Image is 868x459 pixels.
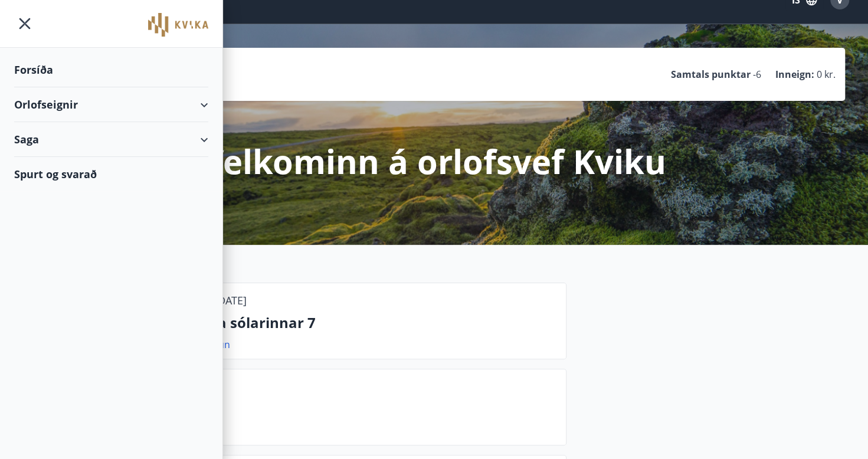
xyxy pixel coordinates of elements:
[148,13,208,37] img: union_logo
[202,139,666,183] p: Velkominn á orlofsvef Kviku
[14,157,208,191] div: Spurt og svarað
[14,53,208,87] div: Forsíða
[14,87,208,122] div: Orlofseignir
[14,122,208,157] div: Saga
[753,68,761,81] span: -6
[775,68,814,81] p: Inneign :
[671,68,751,81] p: Samtals punktar
[186,338,230,351] a: Sjá bókun
[110,313,556,333] p: Kjarnakot - Gata sólarinnar 7
[817,68,836,81] span: 0 kr.
[14,13,35,34] button: menu
[110,399,556,419] p: Næstu helgi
